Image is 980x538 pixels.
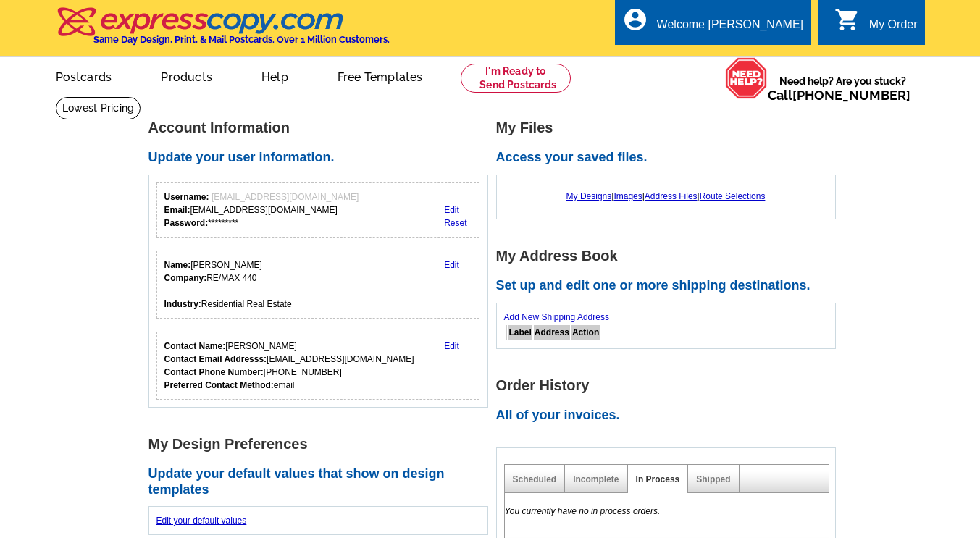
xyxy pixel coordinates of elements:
[164,218,209,228] strong: Password:
[156,516,247,526] a: Edit your default values
[657,18,803,38] div: Welcome [PERSON_NAME]
[164,341,226,351] strong: Contact Name:
[93,34,390,45] h4: Same Day Design, Print, & Mail Postcards. Over 1 Million Customers.
[164,340,414,392] div: [PERSON_NAME] [EMAIL_ADDRESS][DOMAIN_NAME] [PHONE_NUMBER] email
[148,150,496,166] h2: Update your user information.
[164,380,274,390] strong: Preferred Contact Method:
[505,506,661,516] em: You currently have no in process orders.
[314,59,446,93] a: Free Templates
[444,260,459,270] a: Edit
[496,150,844,166] h2: Access your saved files.
[56,17,390,45] a: Same Day Design, Print, & Mail Postcards. Over 1 Million Customers.
[496,378,844,393] h1: Order History
[164,367,264,377] strong: Contact Phone Number:
[164,192,209,202] strong: Username:
[508,325,532,340] th: Label
[700,191,766,201] a: Route Selections
[444,341,459,351] a: Edit
[792,88,910,103] a: [PHONE_NUMBER]
[164,273,207,283] strong: Company:
[534,325,570,340] th: Address
[504,312,609,322] a: Add New Shipping Address
[869,18,918,38] div: My Order
[148,466,496,497] h2: Update your default values that show on design templates
[164,354,267,364] strong: Contact Email Addresss:
[696,474,730,484] a: Shipped
[496,120,844,135] h1: My Files
[768,74,918,103] span: Need help? Are you stuck?
[622,7,648,33] i: account_circle
[164,260,191,270] strong: Name:
[238,59,311,93] a: Help
[164,205,190,215] strong: Email:
[725,57,768,99] img: help
[636,474,680,484] a: In Process
[496,278,844,294] h2: Set up and edit one or more shipping destinations.
[834,7,860,33] i: shopping_cart
[148,120,496,135] h1: Account Information
[148,437,496,452] h1: My Design Preferences
[496,248,844,264] h1: My Address Book
[496,408,844,424] h2: All of your invoices.
[504,182,828,210] div: | | |
[33,59,135,93] a: Postcards
[138,59,235,93] a: Products
[164,299,201,309] strong: Industry:
[156,251,480,319] div: Your personal details.
[513,474,557,484] a: Scheduled
[768,88,910,103] span: Call
[645,191,698,201] a: Address Files
[613,191,642,201] a: Images
[156,332,480,400] div: Who should we contact regarding order issues?
[164,259,292,311] div: [PERSON_NAME] RE/MAX 440 Residential Real Estate
[834,16,918,34] a: shopping_cart My Order
[573,474,619,484] a: Incomplete
[212,192,359,202] span: [EMAIL_ADDRESS][DOMAIN_NAME]
[156,182,480,238] div: Your login information.
[444,218,466,228] a: Reset
[566,191,612,201] a: My Designs
[571,325,600,340] th: Action
[444,205,459,215] a: Edit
